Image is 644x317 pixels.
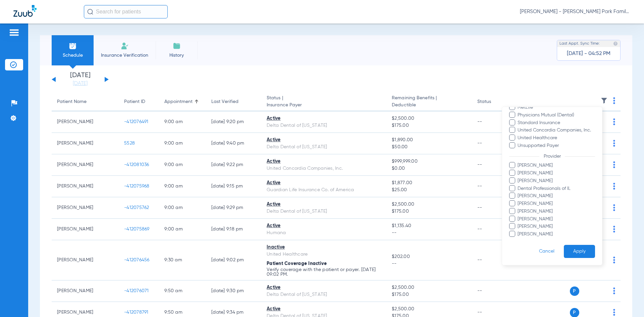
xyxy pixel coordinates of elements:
span: MetLife [517,104,595,111]
button: Apply [564,245,595,258]
span: Dental Professionals of IL [517,185,595,192]
span: [PERSON_NAME] [517,231,595,238]
span: [PERSON_NAME] [517,200,595,207]
button: Cancel [530,245,564,258]
span: Provider [539,154,565,159]
span: [PERSON_NAME] [517,208,595,215]
span: [PERSON_NAME] [517,162,595,169]
span: [PERSON_NAME] [517,177,595,184]
span: [PERSON_NAME] [517,193,595,200]
span: [PERSON_NAME] [517,216,595,223]
span: United Concordia Companies, Inc. [517,127,595,134]
span: Unsupported Payer [517,142,595,149]
span: Standard Insurance [517,119,595,126]
span: [PERSON_NAME] [517,170,595,177]
span: United Healthcare [517,135,595,142]
span: Physicians Mutual (Dental) [517,112,595,119]
span: [PERSON_NAME] [517,223,595,230]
